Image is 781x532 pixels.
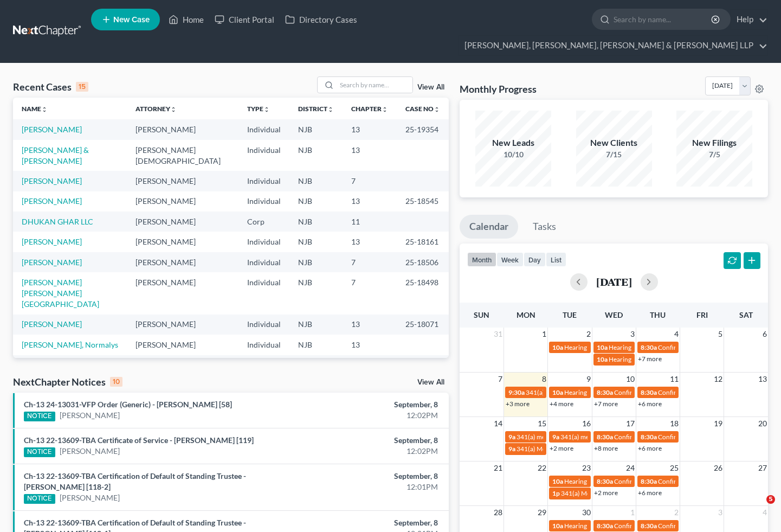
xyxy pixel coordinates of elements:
td: 13 [343,140,397,171]
span: 12 [713,373,724,386]
span: 30 [581,506,592,519]
td: [PERSON_NAME] [127,335,238,355]
a: Ch-13 24-13031-VFP Order (Generic) - [PERSON_NAME] [58] [24,400,232,409]
td: Individual [238,355,289,375]
td: 13 [343,119,397,139]
span: 9:30a [508,388,525,396]
a: [PERSON_NAME] [22,196,82,206]
td: NJB [289,232,343,252]
span: Confirmation hearing for [PERSON_NAME] [614,477,737,485]
td: 13 [343,335,397,355]
span: 16 [581,417,592,430]
a: [PERSON_NAME] [22,237,82,246]
input: Search by name... [614,9,713,29]
div: 15 [76,82,88,92]
a: +6 more [638,489,662,497]
td: NJB [289,355,343,375]
td: NJB [289,211,343,232]
span: 29 [537,506,547,519]
div: NOTICE [24,447,55,457]
span: 1p [552,489,560,497]
span: Confirmation hearing for [PERSON_NAME] [658,388,781,396]
div: New Clients [576,137,652,149]
input: Search by name... [337,77,412,93]
span: 341(a) Meeting for [PERSON_NAME] [561,489,666,497]
td: Individual [238,335,289,355]
a: Ch-13 22-13609-TBA Certificate of Service - [PERSON_NAME] [119] [24,435,254,445]
h2: [DATE] [596,276,632,287]
a: Typeunfold_more [247,105,270,113]
span: 1 [541,328,547,341]
a: +2 more [550,444,573,452]
span: 21 [493,462,504,475]
span: 9 [585,373,592,386]
div: 12:02PM [307,446,438,457]
td: 25-18506 [397,252,449,272]
a: +2 more [594,489,618,497]
div: New Filings [676,137,752,149]
span: Hearing for [PERSON_NAME] & [PERSON_NAME] [609,355,751,363]
div: September, 8 [307,471,438,482]
td: 7 [343,272,397,314]
span: 19 [713,417,724,430]
div: Recent Cases [13,80,88,93]
div: 12:02PM [307,410,438,421]
span: Confirmation hearing for [PERSON_NAME] [658,477,781,485]
td: 7 [343,355,397,375]
td: [PERSON_NAME] [127,232,238,252]
a: [PERSON_NAME] [60,410,120,421]
span: 8:30a [641,433,657,441]
span: 9a [508,445,515,453]
span: 3 [717,506,724,519]
span: 5 [717,328,724,341]
span: Hearing for [PERSON_NAME] [564,388,649,396]
td: 25-19344 [397,355,449,375]
td: [PERSON_NAME] [127,171,238,191]
span: 3 [629,328,636,341]
a: Nameunfold_more [22,105,48,113]
a: [PERSON_NAME], [PERSON_NAME], [PERSON_NAME] & [PERSON_NAME] LLP [459,36,767,55]
span: 341(a) Meeting for [PERSON_NAME] Al Karalih & [PERSON_NAME] [517,445,708,453]
div: 10/10 [475,149,551,160]
td: [PERSON_NAME][DEMOGRAPHIC_DATA] [127,140,238,171]
span: 11 [669,373,680,386]
td: Individual [238,119,289,139]
a: +4 more [550,400,573,408]
button: list [546,252,566,267]
span: 20 [757,417,768,430]
a: [PERSON_NAME], Normalys [22,340,118,349]
a: +8 more [594,444,618,452]
span: Hearing for [PERSON_NAME] [609,343,693,351]
h3: Monthly Progress [460,82,537,95]
span: 341(a) meeting for [PERSON_NAME] [560,433,665,441]
a: [PERSON_NAME] [22,258,82,267]
span: Hearing for [DEMOGRAPHIC_DATA] et [PERSON_NAME] et al [564,477,740,485]
span: 27 [757,462,768,475]
span: 24 [625,462,636,475]
span: Sat [739,310,753,319]
td: Individual [238,315,289,335]
td: NJB [289,252,343,272]
td: Corp [238,211,289,232]
span: 2 [585,328,592,341]
td: NJB [289,140,343,171]
td: Individual [238,232,289,252]
a: +6 more [638,444,662,452]
td: 11 [343,211,397,232]
span: 8:30a [597,522,613,530]
a: DHUKAN GHAR LLC [22,217,93,226]
span: 13 [757,373,768,386]
span: 10a [552,522,563,530]
span: 8:30a [641,477,657,485]
td: Individual [238,252,289,272]
td: NJB [289,119,343,139]
td: [PERSON_NAME] [127,252,238,272]
span: Hearing for [PERSON_NAME] [564,522,649,530]
i: unfold_more [263,106,270,113]
span: 8:30a [641,343,657,351]
span: Mon [517,310,535,319]
td: NJB [289,272,343,314]
span: 341(a) meeting for [PERSON_NAME] [526,388,630,396]
td: 13 [343,232,397,252]
span: 10 [625,373,636,386]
